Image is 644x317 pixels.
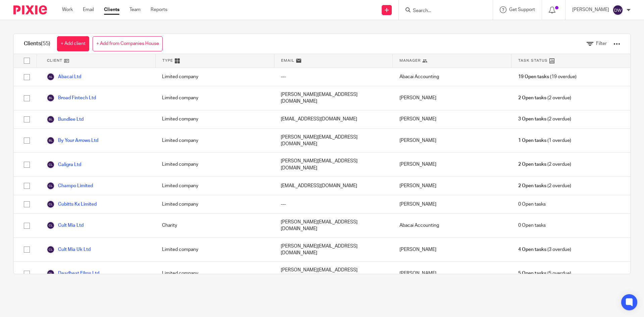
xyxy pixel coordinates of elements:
[47,73,55,81] img: svg%3E
[518,161,546,168] span: 2 Open tasks
[83,6,94,13] a: Email
[274,262,393,285] div: [PERSON_NAME][EMAIL_ADDRESS][DOMAIN_NAME]
[518,201,546,208] span: 0 Open tasks
[274,68,393,86] div: ---
[274,86,393,110] div: [PERSON_NAME][EMAIL_ADDRESS][DOMAIN_NAME]
[393,129,512,153] div: [PERSON_NAME]
[281,58,294,63] span: Email
[155,238,274,262] div: Limited company
[274,177,393,195] div: [EMAIL_ADDRESS][DOMAIN_NAME]
[155,68,274,86] div: Limited company
[47,161,81,169] a: Caligra Ltd
[509,7,535,12] span: Get Support
[155,195,274,213] div: Limited company
[393,177,512,195] div: [PERSON_NAME]
[47,246,55,254] img: svg%3E
[129,6,141,13] a: Team
[47,182,93,190] a: Champo Limited
[155,262,274,285] div: Limited company
[393,262,512,285] div: [PERSON_NAME]
[274,129,393,153] div: [PERSON_NAME][EMAIL_ADDRESS][DOMAIN_NAME]
[399,58,421,63] span: Manager
[518,73,577,80] span: (19 overdue)
[518,161,571,168] span: (2 overdue)
[47,182,55,190] img: svg%3E
[47,200,55,208] img: svg%3E
[47,115,55,123] img: svg%3E
[47,73,81,81] a: Abacai Ltd
[596,41,607,46] span: Filter
[518,58,548,63] span: Task Status
[47,137,55,145] img: svg%3E
[518,182,546,189] span: 2 Open tasks
[518,246,546,253] span: 4 Open tasks
[155,129,274,153] div: Limited company
[393,153,512,176] div: [PERSON_NAME]
[13,5,47,14] img: Pixie
[612,5,623,15] img: svg%3E
[47,58,62,63] span: Client
[393,214,512,237] div: Abacai Accounting
[20,54,33,67] input: Select all
[274,153,393,176] div: [PERSON_NAME][EMAIL_ADDRESS][DOMAIN_NAME]
[47,269,100,277] a: Deadbeat Films Ltd.
[47,246,91,254] a: Cult Mia Uk Ltd
[93,36,163,51] a: + Add from Companies House
[518,137,571,144] span: (1 overdue)
[47,200,97,208] a: Cubitts Kx Limited
[393,195,512,213] div: [PERSON_NAME]
[518,116,546,122] span: 3 Open tasks
[274,238,393,262] div: [PERSON_NAME][EMAIL_ADDRESS][DOMAIN_NAME]
[274,195,393,213] div: ---
[518,270,546,277] span: 5 Open tasks
[155,110,274,128] div: Limited company
[47,137,98,145] a: By Your Arrows Ltd
[274,110,393,128] div: [EMAIL_ADDRESS][DOMAIN_NAME]
[47,115,84,123] a: Bundlee Ltd
[393,238,512,262] div: [PERSON_NAME]
[274,214,393,237] div: [PERSON_NAME][EMAIL_ADDRESS][DOMAIN_NAME]
[518,222,546,229] span: 0 Open tasks
[47,221,84,229] a: Cult Mia Ltd
[518,95,571,101] span: (2 overdue)
[62,6,73,13] a: Work
[518,73,549,80] span: 19 Open tasks
[57,36,89,51] a: + Add client
[393,68,512,86] div: Abacai Accounting
[41,41,50,46] span: (55)
[393,110,512,128] div: [PERSON_NAME]
[151,6,167,13] a: Reports
[155,214,274,237] div: Charity
[412,8,473,14] input: Search
[155,177,274,195] div: Limited company
[47,161,55,169] img: svg%3E
[47,94,55,102] img: svg%3E
[155,86,274,110] div: Limited company
[518,95,546,101] span: 2 Open tasks
[47,269,55,277] img: svg%3E
[518,246,571,253] span: (3 overdue)
[47,94,96,102] a: Broad Fintech Ltd
[393,86,512,110] div: [PERSON_NAME]
[47,221,55,229] img: svg%3E
[24,40,50,47] h1: Clients
[162,58,173,63] span: Type
[155,153,274,176] div: Limited company
[518,182,571,189] span: (2 overdue)
[518,270,571,277] span: (5 overdue)
[572,6,609,13] p: [PERSON_NAME]
[518,116,571,122] span: (2 overdue)
[104,6,119,13] a: Clients
[518,137,546,144] span: 1 Open tasks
